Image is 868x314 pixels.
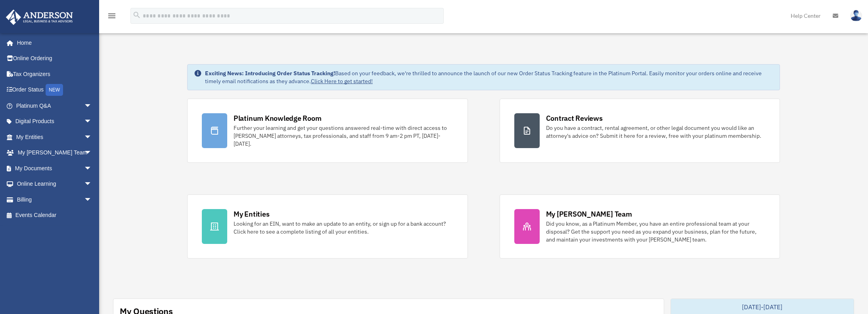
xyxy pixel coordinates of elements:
[311,78,373,85] a: Click Here to get started!
[84,192,100,208] span: arrow_drop_down
[6,114,104,129] a: Digital Productsarrow_drop_down
[500,99,780,163] a: Contract Reviews Do you have a contract, rental agreement, or other legal document you would like...
[234,209,269,219] div: My Entities
[546,124,766,140] div: Do you have a contract, rental agreement, or other legal document you would like an attorney's ad...
[6,66,104,82] a: Tax Organizers
[6,207,104,223] a: Events Calendar
[6,145,104,161] a: My [PERSON_NAME] Teamarrow_drop_down
[6,160,104,176] a: My Documentsarrow_drop_down
[132,11,141,19] i: search
[205,70,335,77] strong: Exciting News: Introducing Order Status Tracking!
[84,114,100,130] span: arrow_drop_down
[187,194,468,259] a: My Entities Looking for an EIN, want to make an update to an entity, or sign up for a bank accoun...
[6,51,104,67] a: Online Ordering
[4,10,75,25] img: Anderson Advisors Platinum Portal
[6,35,100,51] a: Home
[84,160,100,177] span: arrow_drop_down
[187,99,468,163] a: Platinum Knowledge Room Further your learning and get your questions answered real-time with dire...
[234,124,453,148] div: Further your learning and get your questions answered real-time with direct access to [PERSON_NAM...
[6,98,104,114] a: Platinum Q&Aarrow_drop_down
[6,176,104,192] a: Online Learningarrow_drop_down
[234,113,322,123] div: Platinum Knowledge Room
[546,220,766,244] div: Did you know, as a Platinum Member, you have an entire professional team at your disposal? Get th...
[107,11,117,21] i: menu
[84,98,100,114] span: arrow_drop_down
[850,10,862,21] img: User Pic
[84,129,100,145] span: arrow_drop_down
[84,145,100,161] span: arrow_drop_down
[546,209,632,219] div: My [PERSON_NAME] Team
[6,82,104,98] a: Order StatusNEW
[234,220,453,236] div: Looking for an EIN, want to make an update to an entity, or sign up for a bank account? Click her...
[6,192,104,207] a: Billingarrow_drop_down
[205,69,773,85] div: Based on your feedback, we're thrilled to announce the launch of our new Order Status Tracking fe...
[6,129,104,145] a: My Entitiesarrow_drop_down
[84,176,100,192] span: arrow_drop_down
[107,14,117,21] a: menu
[500,194,780,259] a: My [PERSON_NAME] Team Did you know, as a Platinum Member, you have an entire professional team at...
[46,84,63,96] div: NEW
[546,113,603,123] div: Contract Reviews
